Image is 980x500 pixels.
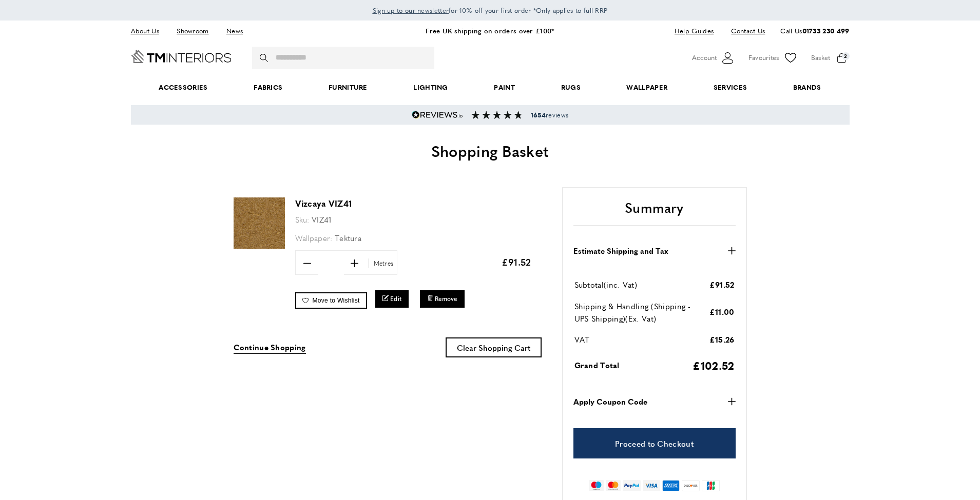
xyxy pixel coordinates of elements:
[709,334,735,345] span: £15.26
[573,428,736,458] a: Proceed to Checkout
[260,47,270,69] button: Search
[573,245,736,257] button: Estimate Shipping and Tax
[234,341,306,354] a: Continue Shopping
[702,480,720,491] img: jcb
[219,24,251,38] a: News
[230,72,305,103] a: Fabrics
[373,6,449,15] span: Sign up to our newsletter
[131,50,232,63] a: Go to Home page
[234,242,285,250] a: Vizcaya VIZ41
[606,480,621,491] img: mastercard
[412,111,463,119] img: Reviews.io 5 stars
[431,139,549,162] span: Shopping Basket
[574,359,620,370] span: Grand Total
[426,26,554,35] a: Free UK shipping on orders over £100*
[446,337,542,357] button: Clear Shopping Cart
[574,279,604,290] span: Subtotal
[604,279,637,290] span: (inc. Vat)
[604,72,690,103] a: Wallpaper
[136,72,230,103] span: Accessories
[531,111,568,119] span: reviews
[538,72,604,103] a: Rugs
[690,72,770,103] a: Services
[573,395,647,408] strong: Apply Coupon Code
[390,294,401,303] span: Edit
[709,306,735,317] span: £11.00
[723,24,765,38] a: Contact Us
[573,245,668,257] strong: Estimate Shipping and Tax
[368,258,396,268] span: Metres
[295,292,367,309] a: Move to Wishlist
[295,214,310,225] span: Sku:
[682,480,700,491] img: discover
[295,232,333,243] span: Wallpaper:
[471,111,523,119] img: Reviews section
[573,198,736,226] h2: Summary
[667,24,721,38] a: Help Guides
[623,480,641,491] img: paypal
[312,214,332,225] span: VIZ41
[502,255,531,268] span: £91.52
[373,6,608,15] span: for 10% off your first order *Only applies to full RRP
[234,197,285,249] img: Vizcaya VIZ41
[305,72,390,103] a: Furniture
[692,50,736,66] button: Customer Account
[373,5,449,15] a: Sign up to our newsletter
[375,290,409,307] a: Edit Vizcaya VIZ41
[531,110,546,119] strong: 1654
[471,72,538,103] a: Paint
[234,342,306,352] span: Continue Shopping
[692,52,717,63] span: Account
[709,279,735,290] span: £91.52
[420,290,465,307] button: Remove Vizcaya VIZ41
[573,395,736,408] button: Apply Coupon Code
[295,197,352,209] a: Vizcaya VIZ41
[335,232,361,243] span: Tektura
[131,24,167,38] a: About Us
[169,24,216,38] a: Showroom
[748,52,779,63] span: Favourites
[391,72,471,103] a: Lighting
[589,480,604,491] img: maestro
[435,294,457,303] span: Remove
[574,301,691,324] span: Shipping & Handling (Shipping - UPS Shipping)
[693,357,734,373] span: £102.52
[770,72,844,103] a: Brands
[574,334,590,345] span: VAT
[625,313,656,324] span: (Ex. Vat)
[748,50,798,66] a: Favourites
[457,342,530,353] span: Clear Shopping Cart
[313,297,360,304] span: Move to Wishlist
[643,480,660,491] img: visa
[662,480,680,491] img: american-express
[802,26,850,35] a: 01733 230 499
[780,26,849,36] p: Call Us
